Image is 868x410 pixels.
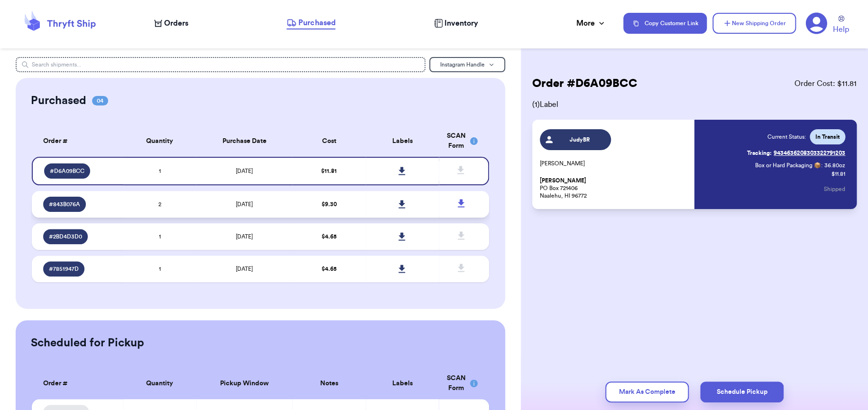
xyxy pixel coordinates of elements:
th: Quantity [123,368,196,399]
div: More [576,18,606,29]
span: 1 [159,266,161,272]
th: Purchase Date [196,125,292,157]
h2: Scheduled for Pickup [31,335,144,351]
span: Box or Hard Packaging 📦 [755,162,821,168]
span: ( 1 ) Label [532,99,857,110]
span: $ 4.65 [322,234,337,239]
span: $ 9.30 [322,201,337,207]
span: [DATE] [236,266,253,272]
span: Inventory [444,18,478,29]
th: Labels [366,368,439,399]
span: Purchased [298,17,335,29]
span: Help [833,24,849,35]
p: PO Box 721406 Naalehu, HI 96772 [540,177,689,200]
span: $ 4.65 [322,266,337,272]
button: Shipped [824,179,845,200]
span: # 2BD4D3D0 [49,233,82,240]
span: Order Cost: $ 11.81 [794,78,857,89]
a: Inventory [434,18,478,29]
span: In Transit [815,133,840,141]
th: Quantity [123,125,196,157]
a: Orders [154,18,188,29]
input: Search shipments... [16,57,425,72]
button: New Shipping Order [712,13,796,34]
span: : [821,162,822,169]
div: SCAN Form [444,131,478,151]
th: Pickup Window [196,368,292,399]
span: Current Status: [767,133,806,141]
th: Labels [366,125,439,157]
button: Mark As Complete [605,381,689,402]
a: Help [833,16,849,35]
h2: Order # D6A09BCC [532,76,637,91]
a: Purchased [286,17,335,29]
span: Orders [164,18,188,29]
div: SCAN Form [444,373,478,393]
span: 2 [158,201,161,207]
p: $ 11.81 [831,170,845,178]
th: Cost [292,125,365,157]
span: # 843B076A [49,200,80,208]
button: Instagram Handle [429,57,505,72]
span: 1 [159,234,161,239]
th: Notes [292,368,365,399]
span: JudyBR [557,136,602,143]
span: # D6A09BCC [50,167,84,175]
span: [PERSON_NAME] [540,177,586,184]
span: [DATE] [236,168,253,174]
span: [DATE] [236,201,253,207]
span: $ 11.81 [321,168,337,174]
span: # 7851947D [49,265,79,273]
span: 1 [159,168,161,174]
h2: Purchased [31,93,86,108]
p: [PERSON_NAME] [540,160,689,167]
button: Copy Customer Link [623,13,707,34]
span: Instagram Handle [440,62,485,67]
button: Schedule Pickup [700,381,784,402]
span: 36.80 oz [824,162,845,169]
span: Tracking: [747,149,772,157]
th: Order # [32,125,123,157]
span: [DATE] [236,234,253,239]
th: Order # [32,368,123,399]
span: 04 [92,96,108,105]
a: Tracking:9434636208303322791203 [747,145,845,161]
